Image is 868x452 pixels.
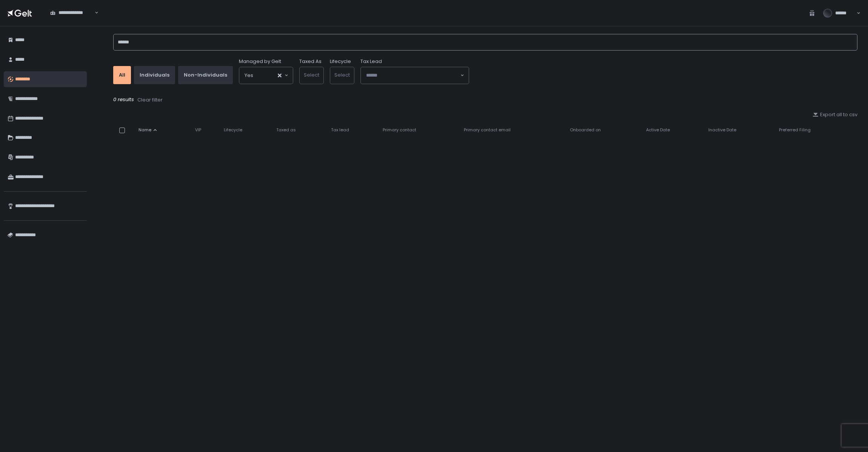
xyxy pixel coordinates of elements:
[334,71,350,78] span: Select
[813,111,857,118] button: Export all to csv
[119,72,125,78] div: All
[464,127,511,133] span: Primary contact email
[137,97,163,103] div: Clear filter
[245,72,253,79] span: Yes
[331,127,349,133] span: Tax lead
[140,72,169,78] div: Individuals
[708,127,736,133] span: Inactive Date
[304,71,319,78] span: Select
[178,66,233,84] button: Non-Individuals
[361,67,469,84] div: Search for option
[45,5,98,21] div: Search for option
[570,127,601,133] span: Onboarded on
[184,72,227,78] div: Non-Individuals
[253,72,277,79] input: Search for option
[195,127,201,133] span: VIP
[134,66,175,84] button: Individuals
[137,96,163,104] button: Clear filter
[366,72,460,79] input: Search for option
[239,58,281,65] span: Managed by Gelt
[646,127,670,133] span: Active Date
[113,66,131,84] button: All
[239,67,293,84] div: Search for option
[278,74,282,77] button: Clear Selected
[224,127,242,133] span: Lifecycle
[113,96,857,104] div: 0 results
[299,58,322,65] label: Taxed As
[360,58,382,65] span: Tax Lead
[779,127,811,133] span: Preferred Filing
[276,127,296,133] span: Taxed as
[330,58,351,65] label: Lifecycle
[383,127,416,133] span: Primary contact
[139,127,151,133] span: Name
